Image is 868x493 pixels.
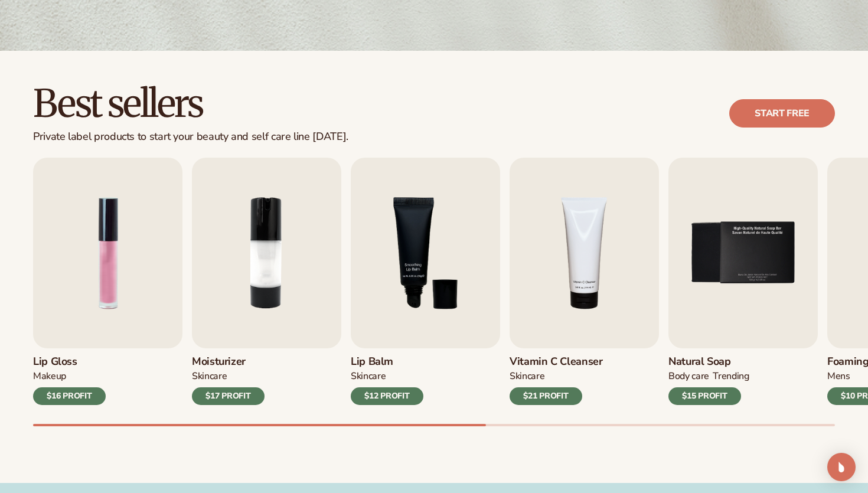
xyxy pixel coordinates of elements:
[33,355,106,368] h3: Lip Gloss
[510,158,659,405] a: 4 / 9
[510,355,603,368] h3: Vitamin C Cleanser
[668,387,741,405] div: $15 PROFIT
[668,370,709,383] div: BODY Care
[33,387,106,405] div: $16 PROFIT
[33,130,348,143] div: Private label products to start your beauty and self care line [DATE].
[192,355,265,368] h3: Moisturizer
[713,370,749,383] div: TRENDING
[729,99,835,128] a: Start free
[33,370,66,383] div: MAKEUP
[33,158,182,405] a: 1 / 9
[510,370,544,383] div: Skincare
[33,84,348,123] h2: Best sellers
[351,387,423,405] div: $12 PROFIT
[351,158,500,405] a: 3 / 9
[827,453,856,481] div: Open Intercom Messenger
[351,355,423,368] h3: Lip Balm
[192,370,227,383] div: SKINCARE
[510,387,582,405] div: $21 PROFIT
[192,158,341,405] a: 2 / 9
[827,370,850,383] div: mens
[668,158,818,405] a: 5 / 9
[192,387,265,405] div: $17 PROFIT
[351,370,386,383] div: SKINCARE
[668,355,749,368] h3: Natural Soap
